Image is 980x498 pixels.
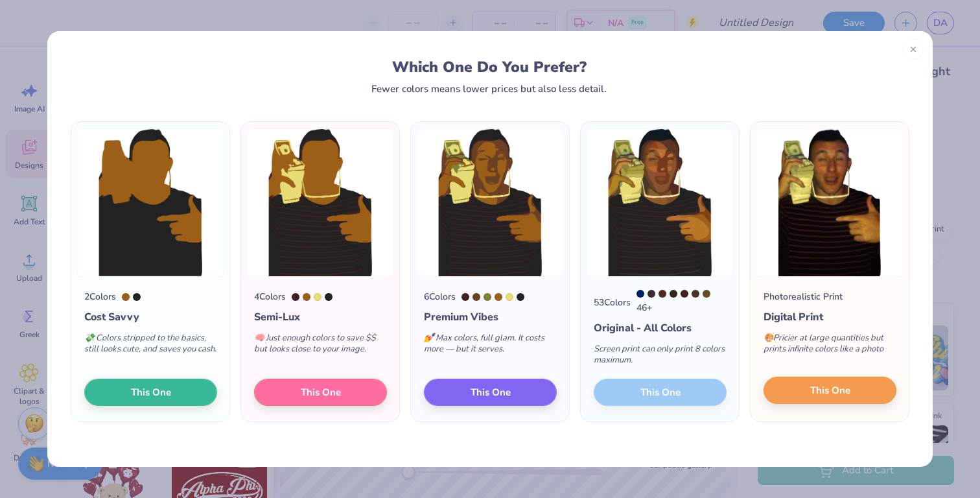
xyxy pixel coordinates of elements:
img: Photorealistic preview [756,128,904,277]
div: 4975 C [461,293,469,301]
div: Semi-Lux [254,309,387,325]
span: 🎨 [764,332,774,344]
div: Cost Savvy [84,309,217,325]
span: 💸 [84,332,95,344]
div: 609 C [506,293,513,301]
span: This One [810,383,850,398]
div: Screen print can only print 8 colors maximum. [594,336,727,379]
div: 469 C [472,293,480,301]
div: 53 Colors [594,296,631,309]
div: 4485 C [703,290,710,298]
button: This One [764,377,896,404]
div: 2 Colors [84,290,116,303]
div: Neutral Black C [517,293,524,301]
div: 4975 C [292,293,299,301]
button: This One [84,379,217,406]
div: Neutral Black C [133,293,141,301]
div: 1395 C [303,293,310,301]
img: 6 color option [416,128,564,277]
div: 7748 C [484,293,491,301]
div: 4975 C [681,290,688,298]
div: Black 5 C [647,290,655,298]
div: Pricier at large quantities but prints infinite colors like a photo [764,325,896,368]
span: This One [131,385,171,400]
div: 4 Colors [254,290,286,303]
img: 2 color option [76,128,224,277]
div: 1395 C [122,293,130,301]
img: 53 color option [586,128,734,277]
div: 609 C [314,293,321,301]
div: 46 + [636,290,727,314]
div: Black 4 C [670,290,677,298]
div: Max colors, full glam. It costs more — but it serves. [424,325,557,368]
div: Fewer colors means lower prices but also less detail. [371,84,607,94]
div: Premium Vibes [424,309,557,325]
div: 6 Colors [424,290,456,303]
div: Digital Print [764,309,896,325]
div: 4625 C [659,290,666,298]
span: 💅 [424,332,434,344]
button: This One [424,379,557,406]
span: 🧠 [254,332,264,344]
button: This One [254,379,387,406]
div: Colors stripped to the basics, still looks cute, and saves you cash. [84,325,217,368]
div: 1395 C [495,293,502,301]
div: 280 C [636,290,644,298]
div: Neutral Black C [325,293,332,301]
span: This One [471,385,511,400]
div: Photorealistic Print [764,290,843,303]
span: This One [301,385,341,400]
div: Just enough colors to save $$ but looks close to your image. [254,325,387,368]
div: 7533 C [692,290,699,298]
img: 4 color option [246,128,394,277]
div: Original - All Colors [594,320,727,336]
div: Which One Do You Prefer? [83,58,896,76]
